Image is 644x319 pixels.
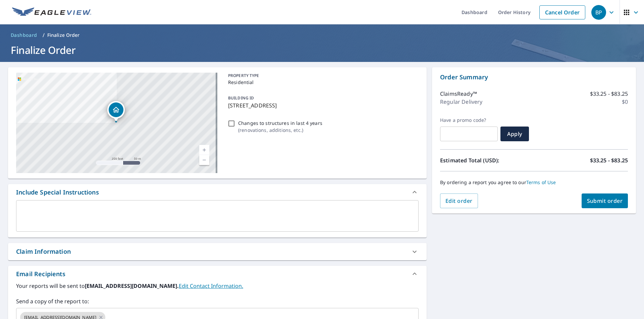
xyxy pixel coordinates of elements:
[12,7,91,17] img: EV Logo
[440,179,628,185] p: By ordering a report you agree to our
[107,101,125,122] div: Dropped pin, building 1, Residential property, 5357 Waterdance Dr Memphis, TN 38135
[440,73,628,82] p: Order Summary
[539,5,585,19] a: Cancel Order
[440,117,498,123] label: Have a promo code?
[47,32,80,38] p: Finalize Order
[8,30,40,41] a: Dashboard
[199,145,209,155] a: Current Level 17, Zoom In
[587,197,623,205] span: Submit order
[8,43,636,57] h1: Finalize Order
[11,32,37,38] span: Dashboard
[228,79,416,86] p: Residential
[16,282,419,290] label: Your reports will be sent to
[445,197,473,205] span: Edit order
[8,243,427,260] div: Claim Information
[591,5,606,20] div: BP
[228,73,416,79] p: PROPERTY TYPE
[228,101,416,109] p: [STREET_ADDRESS]
[85,282,179,290] b: [EMAIL_ADDRESS][DOMAIN_NAME].
[16,297,419,305] label: Send a copy of the report to:
[238,127,322,134] p: ( renovations, additions, etc. )
[500,127,529,141] button: Apply
[590,90,628,98] p: $33.25 - $83.25
[16,247,71,256] div: Claim Information
[506,130,524,138] span: Apply
[16,269,65,278] div: Email Recipients
[43,31,45,39] li: /
[8,266,427,282] div: Email Recipients
[440,90,477,98] p: ClaimsReady™
[8,184,427,200] div: Include Special Instructions
[16,188,99,197] div: Include Special Instructions
[238,119,322,127] p: Changes to structures in last 4 years
[526,179,556,185] a: Terms of Use
[179,282,243,290] a: EditContactInfo
[8,30,636,41] nav: breadcrumb
[582,193,628,208] button: Submit order
[440,156,534,164] p: Estimated Total (USD):
[622,98,628,106] p: $0
[440,98,482,106] p: Regular Delivery
[228,95,254,101] p: BUILDING ID
[440,193,478,208] button: Edit order
[199,155,209,165] a: Current Level 17, Zoom Out
[590,156,628,164] p: $33.25 - $83.25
